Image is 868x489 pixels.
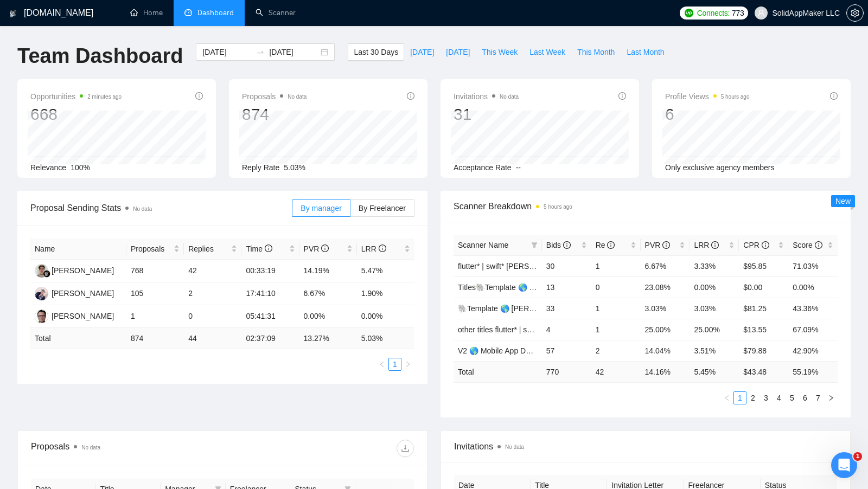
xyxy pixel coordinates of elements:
[265,244,272,252] span: info-circle
[458,304,629,313] a: 🐘Template 🌎 [PERSON_NAME] (recheck 25/11)
[665,104,750,125] div: 6
[793,241,822,249] span: Score
[126,260,184,282] td: 768
[242,90,307,103] span: Proposals
[440,43,476,61] button: [DATE]
[43,270,50,278] img: gigradar-bm.png
[242,104,307,125] div: 874
[618,92,626,100] span: info-circle
[354,46,398,58] span: Last 30 Days
[690,340,739,361] td: 3.51%
[30,328,126,349] td: Total
[831,452,857,478] iframe: Intercom live chat
[405,361,411,368] span: right
[641,361,690,382] td: 14.16 %
[458,241,508,249] span: Scanner Name
[743,241,769,249] span: CPR
[30,201,292,215] span: Proposal Sending Stats
[542,340,591,361] td: 57
[529,46,565,58] span: Last Week
[184,328,241,349] td: 44
[446,46,470,58] span: [DATE]
[607,241,615,249] span: info-circle
[571,43,621,61] button: This Month
[284,163,305,172] span: 5.03%
[304,244,329,253] span: PVR
[773,391,786,404] li: 4
[685,9,693,17] img: upwork-logo.png
[846,4,864,22] button: setting
[830,92,838,100] span: info-circle
[621,43,670,61] button: Last Month
[591,298,641,319] td: 1
[799,391,812,404] li: 6
[788,276,838,298] td: 0.00%
[720,391,733,404] li: Previous Page
[299,260,357,282] td: 14.19%
[690,298,739,319] td: 3.03%
[407,92,414,100] span: info-circle
[812,391,825,404] li: 7
[184,260,241,282] td: 42
[788,319,838,340] td: 67.09%
[739,319,788,340] td: $13.55
[788,340,838,361] td: 42.90%
[746,391,759,404] li: 2
[81,445,100,451] span: No data
[454,90,519,103] span: Invitations
[188,243,229,255] span: Replies
[126,328,184,349] td: 874
[35,264,48,278] img: RG
[357,282,414,305] td: 1.90%
[361,244,386,253] span: LRR
[454,163,512,172] span: Acceptance Rate
[645,241,671,249] span: PVR
[690,319,739,340] td: 25.00%
[591,255,641,276] td: 1
[788,298,838,319] td: 43.36%
[711,241,719,249] span: info-circle
[773,392,785,404] a: 4
[591,340,641,361] td: 2
[739,298,788,319] td: $81.25
[641,276,690,298] td: 23.08%
[410,46,434,58] span: [DATE]
[397,444,413,453] span: download
[825,391,838,404] li: Next Page
[30,104,122,125] div: 668
[476,43,524,61] button: This Week
[563,241,571,249] span: info-circle
[825,391,838,404] button: right
[828,395,834,401] span: right
[133,206,152,212] span: No data
[542,255,591,276] td: 30
[9,5,17,22] img: logo
[454,200,838,213] span: Scanner Breakdown
[739,340,788,361] td: $79.88
[720,391,733,404] button: left
[35,311,114,320] a: JF[PERSON_NAME]
[542,319,591,340] td: 4
[87,94,122,100] time: 2 minutes ago
[733,391,746,404] li: 1
[458,325,663,334] a: other titles flutter* | swift* [PERSON_NAME] USA short 28/04
[184,9,192,16] span: dashboard
[126,305,184,328] td: 1
[788,255,838,276] td: 71.03%
[17,43,183,69] h1: Team Dashboard
[241,305,299,328] td: 05:41:31
[35,287,48,300] img: GH
[724,395,730,401] span: left
[596,241,615,249] span: Re
[544,204,572,210] time: 5 hours ago
[458,346,576,355] a: V2 🌎 Mobile App Developer 28/07
[500,94,519,100] span: No data
[184,239,241,260] th: Replies
[71,163,90,172] span: 100%
[35,310,48,323] img: JF
[195,92,203,100] span: info-circle
[126,239,184,260] th: Proposals
[734,392,746,404] a: 1
[546,241,571,249] span: Bids
[529,237,540,253] span: filter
